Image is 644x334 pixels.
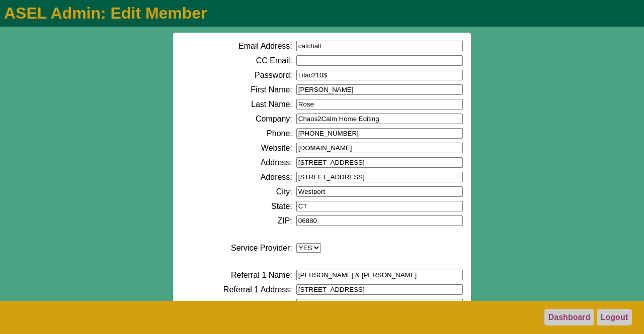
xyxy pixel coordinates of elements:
[276,187,292,196] label: City:
[277,216,292,226] label: ZIP:
[251,85,292,94] label: First Name:
[229,300,292,309] label: Referral 1 Phone:
[597,309,632,325] a: Logout
[267,129,292,138] label: Phone:
[261,158,292,167] label: Address:
[251,100,292,109] label: Last Name:
[261,173,292,182] label: Address:
[261,144,292,153] label: Website:
[255,71,292,80] label: Password:
[223,285,292,294] label: Referral 1 Address:
[271,202,292,211] label: State:
[231,244,292,253] label: Service Provider:
[238,42,292,51] label: Email Address:
[231,271,292,280] label: Referral 1 Name:
[256,115,292,124] label: Company:
[4,4,640,23] h1: ASEL Admin: Edit Member
[256,56,292,65] label: CC Email:
[544,309,595,325] a: Dashboard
